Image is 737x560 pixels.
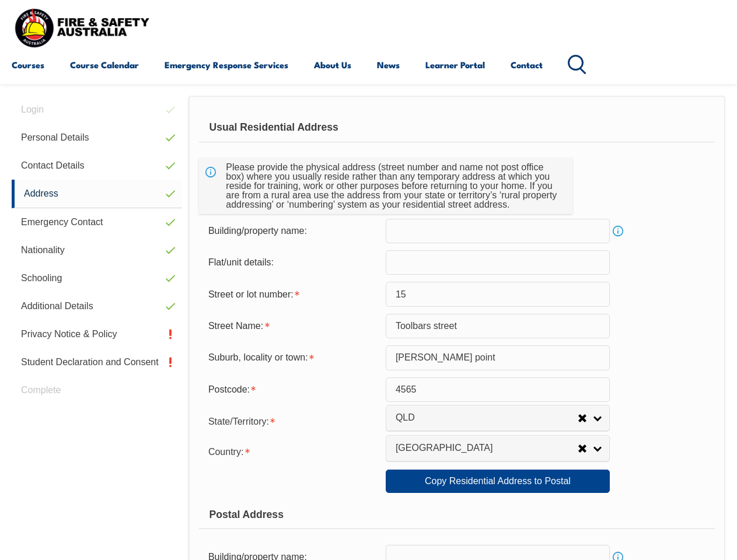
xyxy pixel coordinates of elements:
[12,264,182,292] a: Schooling
[386,470,610,493] a: Copy Residential Address to Postal
[396,442,578,454] span: [GEOGRAPHIC_DATA]
[396,412,578,424] span: QLD
[12,152,182,180] a: Contact Details
[199,379,386,401] div: Postcode is required.
[12,236,182,264] a: Nationality
[199,251,386,274] div: Flat/unit details:
[377,51,400,79] a: News
[221,158,563,214] div: Please provide the physical address (street number and name not post office box) where you usuall...
[199,220,386,242] div: Building/property name:
[199,409,386,432] div: State/Territory is required.
[12,208,182,236] a: Emergency Contact
[70,51,139,79] a: Course Calendar
[199,315,386,337] div: Street Name is required.
[610,223,626,239] a: Info
[208,447,243,457] span: Country:
[12,51,44,79] a: Courses
[199,283,386,305] div: Street or lot number is required.
[12,292,182,320] a: Additional Details
[12,320,182,348] a: Privacy Notice & Policy
[208,416,269,426] span: State/Territory:
[12,180,182,208] a: Address
[199,113,715,142] div: Usual Residential Address
[314,51,351,79] a: About Us
[199,439,386,463] div: Country is required.
[12,348,182,376] a: Student Declaration and Consent
[511,51,543,79] a: Contact
[165,51,288,79] a: Emergency Response Services
[12,124,182,152] a: Personal Details
[199,346,386,369] div: Suburb, locality or town is required.
[425,51,485,79] a: Learner Portal
[199,500,715,529] div: Postal Address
